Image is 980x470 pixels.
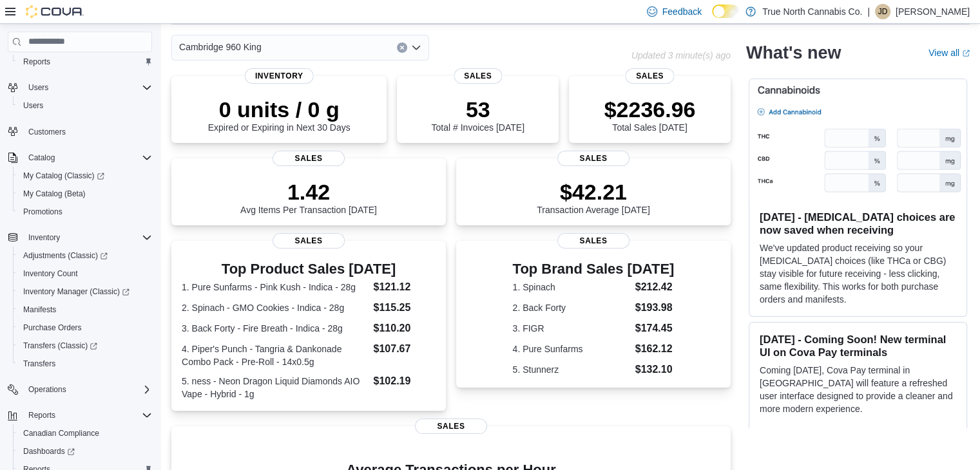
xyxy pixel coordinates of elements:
span: Sales [415,418,487,434]
span: Transfers (Classic) [18,338,152,353]
span: Inventory [245,68,314,84]
span: Inventory Manager (Classic) [18,284,152,299]
dt: 2. Spinach - GMO Cookies - Indica - 28g [182,301,368,314]
button: Users [13,97,157,115]
div: Total Sales [DATE] [604,97,696,133]
a: Inventory Manager (Classic) [18,284,135,299]
dd: $110.20 [373,321,435,336]
span: Reports [28,410,55,420]
button: Customers [3,122,157,141]
dd: $115.25 [373,300,435,315]
dd: $107.67 [373,341,435,357]
button: Reports [13,53,157,71]
a: Transfers (Classic) [18,338,102,353]
span: Manifests [18,302,152,317]
span: Sales [273,151,345,166]
p: Coming [DATE], Cova Pay terminal in [GEOGRAPHIC_DATA] will feature a refreshed user interface des... [760,364,956,415]
button: Inventory Count [13,265,157,283]
span: Users [23,80,152,95]
a: Customers [23,124,71,140]
dd: $162.12 [635,341,675,357]
button: Transfers [13,355,157,373]
dt: 1. Pure Sunfarms - Pink Kush - Indica - 28g [182,281,368,294]
span: Sales [454,68,502,84]
span: Manifests [23,305,56,315]
span: Dashboards [18,444,152,459]
div: Avg Items Per Transaction [DATE] [240,179,377,215]
span: Inventory Manager (Classic) [23,287,130,297]
span: Canadian Compliance [23,428,99,438]
a: Users [18,98,48,113]
a: Purchase Orders [18,320,87,335]
button: Reports [3,406,157,424]
span: JD [878,4,888,19]
span: My Catalog (Classic) [18,168,152,183]
span: Sales [557,233,629,249]
span: Cambridge 960 King [179,39,262,55]
dt: 5. Stunnerz [513,363,630,376]
span: Promotions [23,207,62,217]
span: Sales [273,233,345,249]
p: 1.42 [240,179,377,205]
a: View allExternal link [928,48,970,58]
p: $42.21 [537,179,650,205]
span: Feedback [662,5,702,18]
dd: $212.42 [635,279,675,295]
a: Canadian Compliance [18,426,104,441]
span: Adjustments (Classic) [23,250,108,261]
span: Dashboards [23,446,75,456]
a: Adjustments (Classic) [13,247,157,265]
h3: [DATE] - [MEDICAL_DATA] choices are now saved when receiving [760,211,956,236]
span: My Catalog (Beta) [23,189,86,199]
button: Inventory [3,229,157,247]
span: Inventory [28,232,60,243]
div: Expired or Expiring in Next 30 Days [208,97,351,133]
a: Inventory Count [18,266,83,281]
span: Customers [23,124,152,140]
a: Manifests [18,302,61,317]
span: My Catalog (Beta) [18,186,152,202]
span: Customers [28,127,66,137]
dd: $132.10 [635,362,675,377]
button: Catalog [3,149,157,167]
span: Catalog [23,150,152,165]
span: Transfers [23,359,55,369]
button: Users [23,80,53,95]
h3: Top Product Sales [DATE] [182,261,436,277]
a: Inventory Manager (Classic) [13,283,157,301]
button: Purchase Orders [13,319,157,337]
h3: Top Brand Sales [DATE] [513,261,675,277]
button: Operations [3,381,157,399]
img: Cova [26,5,84,18]
span: Inventory [23,230,152,245]
span: Catalog [28,153,55,163]
span: Operations [23,382,152,397]
span: Reports [23,57,50,67]
dt: 3. FIGR [513,322,630,335]
span: Purchase Orders [18,320,152,335]
h3: [DATE] - Coming Soon! New terminal UI on Cova Pay terminals [760,333,956,359]
button: Reports [23,408,61,423]
dt: 1. Spinach [513,281,630,294]
dt: 4. Piper's Punch - Tangria & Dankonade Combo Pack - Pre-Roll - 14x0.5g [182,343,368,368]
a: My Catalog (Classic) [18,168,110,183]
a: Dashboards [18,444,80,459]
p: True North Cannabis Co. [762,4,862,19]
dd: $102.19 [373,373,435,389]
span: Users [18,98,152,113]
input: Dark Mode [712,5,739,18]
span: Promotions [18,204,152,220]
button: Open list of options [411,42,421,53]
span: Canadian Compliance [18,426,152,441]
span: Inventory Count [23,268,78,279]
p: $2236.96 [604,97,696,122]
button: Inventory [23,230,65,245]
dt: 5. ness - Neon Dragon Liquid Diamonds AIO Vape - Hybrid - 1g [182,375,368,400]
button: Catalog [23,150,60,165]
p: | [867,4,870,19]
span: Users [28,82,48,93]
span: Sales [626,68,674,84]
a: My Catalog (Classic) [13,167,157,185]
span: Users [23,100,43,111]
